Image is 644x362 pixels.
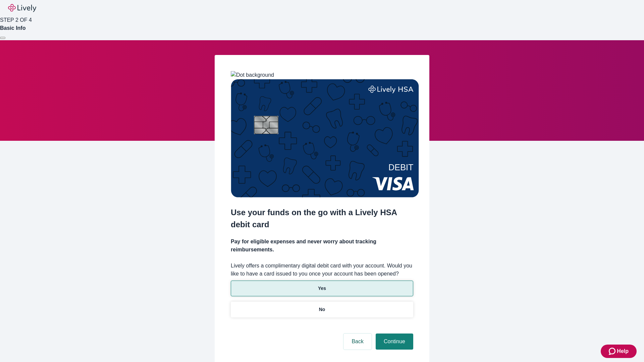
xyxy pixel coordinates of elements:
[231,302,413,317] button: No
[617,347,629,355] span: Help
[609,347,617,355] svg: Zendesk support icon
[601,345,637,358] button: Zendesk support iconHelp
[231,238,413,254] h4: Pay for eligible expenses and never worry about tracking reimbursements.
[231,262,413,278] label: Lively offers a complimentary digital debit card with your account. Would you like to have a card...
[231,206,413,231] h2: Use your funds on the go with a Lively HSA debit card
[376,334,413,350] button: Continue
[231,281,413,296] button: Yes
[231,79,419,197] img: Debit card
[318,285,326,292] p: Yes
[8,4,36,12] img: Lively
[319,306,325,313] p: No
[343,334,372,350] button: Back
[231,71,274,79] img: Dot background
